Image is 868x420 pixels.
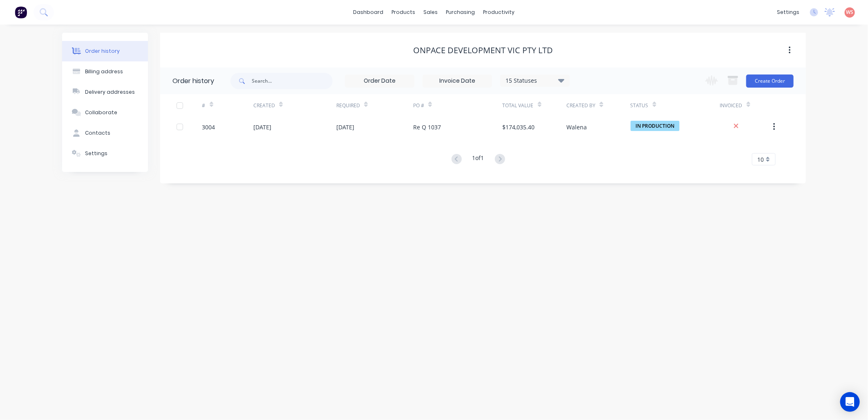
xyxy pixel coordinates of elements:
div: # [202,94,253,117]
span: 10 [757,155,764,164]
div: Created [253,102,275,109]
button: Settings [62,143,148,164]
div: Collaborate [85,109,117,116]
div: Order history [172,76,214,86]
div: Required [336,102,360,109]
div: purchasing [442,6,479,18]
div: sales [420,6,442,18]
span: WS [846,9,854,16]
div: 15 Statuses [501,76,569,85]
img: Factory [15,6,27,18]
div: Billing address [85,68,123,75]
div: 3004 [202,123,215,131]
button: Delivery addresses [62,82,148,102]
input: Search... [252,73,333,89]
div: settings [773,6,803,18]
div: Open Intercom Messenger [840,392,860,412]
div: Created [253,94,336,117]
div: PO # [413,94,503,117]
div: Settings [85,150,107,157]
div: Created By [566,94,630,117]
div: Total Value [503,94,566,117]
div: PO # [413,102,424,109]
div: Onpace Development Vic Pty Ltd [413,45,553,55]
button: Billing address [62,61,148,82]
button: Order history [62,41,148,61]
div: [DATE] [336,123,354,131]
div: Order history [85,47,120,55]
button: Create Order [746,75,794,88]
div: Required [336,94,413,117]
div: Created By [566,102,595,109]
div: Status [631,94,720,117]
div: products [388,6,420,18]
div: 1 of 1 [472,154,484,165]
div: # [202,102,206,109]
div: Status [631,102,649,109]
input: Order Date [345,75,414,87]
div: [DATE] [253,123,271,131]
input: Invoice Date [423,75,492,87]
div: Invoiced [720,102,743,109]
div: Walena [566,123,587,131]
div: Total Value [503,102,534,109]
div: Delivery addresses [85,88,135,96]
div: $174,035.40 [503,123,535,131]
a: dashboard [349,6,388,18]
span: IN PRODUCTION [631,121,680,131]
div: Invoiced [720,94,771,117]
div: Contacts [85,129,110,137]
button: Collaborate [62,102,148,123]
div: productivity [479,6,519,18]
div: Re Q 1037 [413,123,441,131]
button: Contacts [62,123,148,143]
